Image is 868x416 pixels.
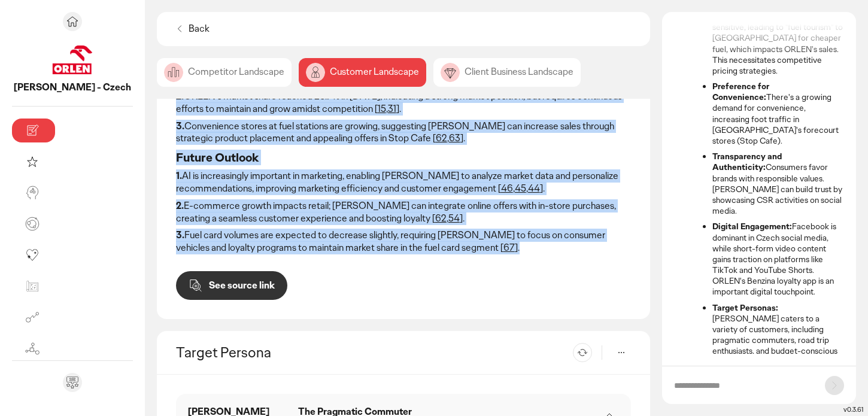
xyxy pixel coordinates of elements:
div: Competitor Landscape [157,58,292,87]
li: Facebook is dominant in Czech social media, while short-form video content gains traction on plat... [712,221,844,297]
img: image [306,63,325,82]
img: image [441,63,460,82]
a: 15 [378,102,386,115]
p: AI is increasingly important in marketing, enabling [PERSON_NAME] to analyze market data and pers... [176,170,631,195]
a: 46 [501,182,513,195]
button: See source link [176,271,287,300]
strong: Target Personas: [712,302,778,313]
img: image [164,63,183,82]
strong: Preference for Convenience: [712,81,769,102]
li: Consumers favor brands with responsible values. [PERSON_NAME] can build trust by showcasing CSR a... [712,151,844,216]
strong: Transparency and Authenticity: [712,151,782,172]
a: 31 [388,102,396,115]
li: [PERSON_NAME] caters to a variety of customers, including pragmatic commuters, road trip enthusia... [712,302,844,378]
p: Fuel card volumes are expected to decrease slightly, requiring [PERSON_NAME] to focus on consumer... [176,229,631,254]
p: See source link [209,281,275,290]
a: 54 [448,212,460,224]
strong: 1. [176,169,182,182]
a: 62 [436,132,447,144]
a: 44 [528,182,540,195]
strong: 2. [176,199,184,212]
div: Client Business Landscape [433,58,581,87]
a: 45 [515,182,526,195]
p: Convenience stores at fuel stations are growing, suggesting [PERSON_NAME] can increase sales thro... [176,120,631,145]
strong: 3. [176,120,184,132]
img: project avatar [51,38,94,81]
h3: Future Outlook [176,150,631,165]
li: There's a growing demand for convenience, increasing foot traffic in [GEOGRAPHIC_DATA]'s forecour... [712,81,844,146]
strong: 3. [176,229,184,241]
p: Back [189,23,210,35]
div: Send feedback [63,373,82,392]
p: E-commerce growth impacts retail; [PERSON_NAME] can integrate online offers with in-store purchas... [176,200,631,225]
strong: Digital Engagement: [712,221,792,232]
div: Customer Landscape [299,58,426,87]
h2: Target Persona [176,343,271,362]
p: ORLEN - Czech [12,81,133,94]
a: 62 [435,212,447,224]
a: 63 [449,132,460,144]
p: ORLEN's market share reached 28.7% in [DATE], indicating a strong market position, but requires c... [176,90,631,116]
button: Refresh [573,343,592,362]
a: 67 [503,241,515,254]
